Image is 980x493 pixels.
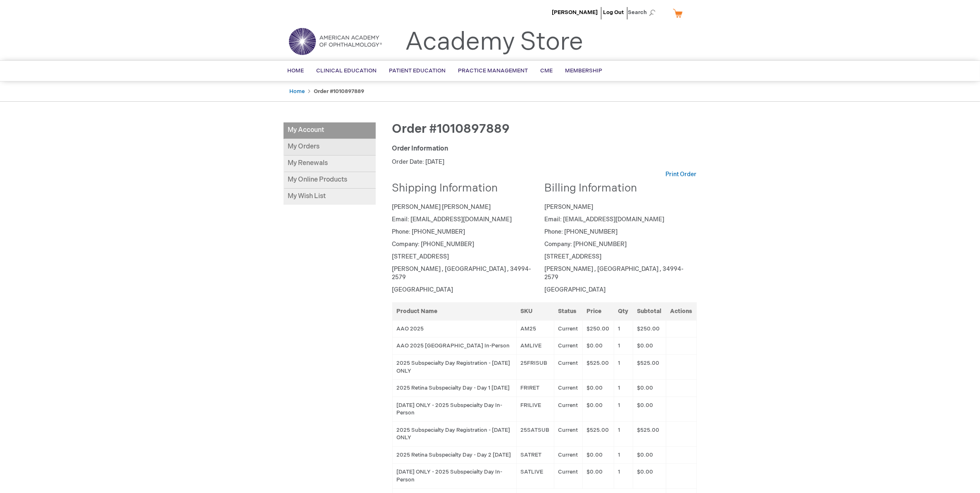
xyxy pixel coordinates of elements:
span: [GEOGRAPHIC_DATA] [544,286,606,293]
span: Email: [EMAIL_ADDRESS][DOMAIN_NAME] [544,216,664,223]
span: Clinical Education [317,67,377,74]
span: Membership [565,67,603,74]
span: Order #1010897889 [392,122,510,136]
th: SKU [516,302,554,320]
td: Current [554,320,582,337]
td: Current [554,397,582,421]
a: [PERSON_NAME] [552,9,598,16]
td: $0.00 [582,337,614,355]
p: Order Date: [DATE] [392,158,697,166]
td: Current [554,380,582,397]
td: [DATE] ONLY - 2025 Subspecialty Day In-Person [392,464,516,488]
h2: Billing Information [544,183,691,195]
td: SATRET [516,446,554,464]
div: Order Information [392,144,697,154]
span: Company: [PHONE_NUMBER] [544,241,627,248]
td: 2025 Retina Subspecialty Day - Day 2 [DATE] [392,446,516,464]
td: $0.00 [633,464,666,488]
a: My Renewals [284,156,376,172]
td: $525.00 [633,354,666,379]
td: 1 [614,464,633,488]
th: Qty [614,302,633,320]
td: $250.00 [582,320,614,337]
td: $0.00 [582,380,614,397]
td: [DATE] ONLY - 2025 Subspecialty Day In-Person [392,397,516,421]
a: My Orders [284,139,376,156]
span: [PERSON_NAME] [PERSON_NAME] [392,203,491,211]
td: $0.00 [582,397,614,421]
span: [PERSON_NAME] [544,203,593,211]
strong: Order #1010897889 [314,88,365,95]
td: 1 [614,354,633,379]
span: Email: [EMAIL_ADDRESS][DOMAIN_NAME] [392,216,512,223]
td: FRILIVE [516,397,554,421]
th: Subtotal [633,302,666,320]
a: My Wish List [284,189,376,205]
td: Current [554,446,582,464]
a: Print Order [666,170,697,179]
span: [STREET_ADDRESS] [544,253,601,260]
td: 25FRISUB [516,354,554,379]
td: 1 [614,320,633,337]
h2: Shipping Information [392,183,539,195]
a: Academy Store [405,27,584,57]
td: Current [554,421,582,446]
td: SATLIVE [516,464,554,488]
span: Home [288,67,304,74]
td: 2025 Retina Subspecialty Day - Day 1 [DATE] [392,380,516,397]
td: FRIRET [516,380,554,397]
td: Current [554,354,582,379]
span: Search [628,4,660,21]
span: Phone: [PHONE_NUMBER] [544,228,618,235]
td: 25SATSUB [516,421,554,446]
td: Current [554,464,582,488]
td: 1 [614,421,633,446]
td: $525.00 [582,421,614,446]
td: $0.00 [582,446,614,464]
td: 2025 Subspecialty Day Registration - [DATE] ONLY [392,354,516,379]
td: $0.00 [582,464,614,488]
td: 1 [614,446,633,464]
th: Actions [666,302,696,320]
td: 1 [614,380,633,397]
a: Log Out [603,9,624,16]
th: Product Name [392,302,516,320]
span: [PERSON_NAME] , [GEOGRAPHIC_DATA] , 34994-2579 [392,266,532,281]
td: AAO 2025 [392,320,516,337]
th: Price [582,302,614,320]
span: Patient Education [389,67,446,74]
td: Current [554,337,582,355]
a: My Online Products [284,172,376,189]
span: [GEOGRAPHIC_DATA] [392,286,453,293]
td: AMLIVE [516,337,554,355]
td: 1 [614,337,633,355]
td: AAO 2025 [GEOGRAPHIC_DATA] In-Person [392,337,516,355]
span: CME [541,67,553,74]
td: $0.00 [633,380,666,397]
td: 2025 Subspecialty Day Registration - [DATE] ONLY [392,421,516,446]
td: $525.00 [633,421,666,446]
span: Company: [PHONE_NUMBER] [392,241,475,248]
span: [PERSON_NAME] , [GEOGRAPHIC_DATA] , 34994-2579 [544,266,684,281]
td: $0.00 [633,446,666,464]
td: $525.00 [582,354,614,379]
td: $0.00 [633,337,666,355]
span: Practice Management [458,67,528,74]
td: AM25 [516,320,554,337]
a: Home [290,88,305,95]
span: [STREET_ADDRESS] [392,253,449,260]
td: 1 [614,397,633,421]
th: Status [554,302,582,320]
td: $250.00 [633,320,666,337]
span: Phone: [PHONE_NUMBER] [392,228,465,235]
td: $0.00 [633,397,666,421]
